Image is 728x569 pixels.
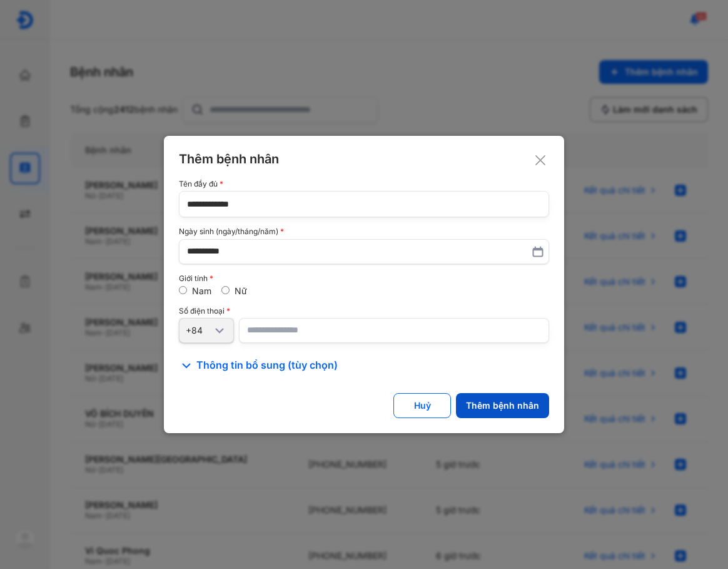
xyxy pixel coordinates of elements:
[179,307,549,315] div: Số điện thoại
[393,393,451,418] button: Huỷ
[192,285,211,296] label: Nam
[179,274,549,283] div: Giới tính
[456,393,549,418] button: Thêm bệnh nhân
[179,151,549,167] div: Thêm bệnh nhân
[466,400,539,411] div: Thêm bệnh nhân
[179,227,549,236] div: Ngày sinh (ngày/tháng/năm)
[186,325,212,336] div: +84
[196,358,338,373] span: Thông tin bổ sung (tùy chọn)
[235,285,247,296] label: Nữ
[179,180,549,188] div: Tên đầy đủ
